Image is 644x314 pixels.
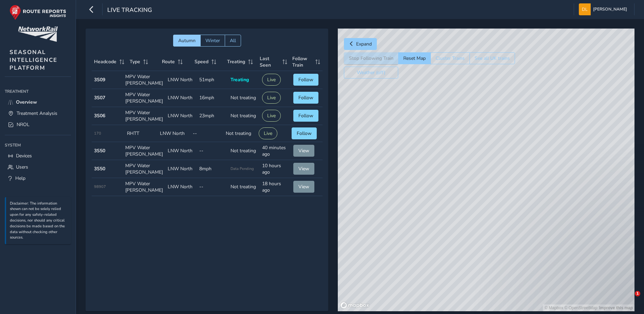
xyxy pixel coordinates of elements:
button: Follow [292,127,317,139]
span: Expand [356,41,372,47]
span: Overview [16,99,37,105]
img: customer logo [18,27,58,42]
span: Data Pending [231,166,254,171]
img: diamond-layout [579,3,591,15]
span: [PERSON_NAME] [593,3,627,15]
div: System [5,140,71,150]
button: View [293,145,314,157]
td: LNW North [165,107,197,125]
td: 23mph [197,107,228,125]
span: Speed [195,58,208,65]
span: Treating [231,76,249,83]
td: -- [190,125,223,142]
td: MPV Water [PERSON_NAME] [123,160,165,178]
button: Winter [200,35,225,47]
a: Users [5,161,71,173]
td: 16mph [197,89,228,107]
td: Not treating [228,107,260,125]
span: View [298,184,309,190]
td: LNW North [165,178,197,196]
td: RHTT [125,125,158,142]
td: -- [197,142,228,160]
td: MPV Water [PERSON_NAME] [123,142,165,160]
td: LNW North [165,142,197,160]
button: Expand [344,38,377,50]
span: Help [15,175,25,181]
button: Reset Map [398,52,430,64]
button: Weather (off) [344,67,398,78]
span: All [230,37,236,44]
strong: 3S07 [94,94,105,101]
span: View [298,165,309,172]
span: Follow Train [292,55,313,68]
button: [PERSON_NAME] [579,3,629,15]
button: View [293,181,314,193]
span: NROL [17,121,30,128]
span: Treating [227,58,245,65]
span: 170 [94,131,101,136]
span: View [298,147,309,154]
button: All [225,35,241,47]
td: MPV Water [PERSON_NAME] [123,71,165,89]
td: Not treating [228,142,260,160]
button: Live [262,110,281,122]
span: Follow [298,76,313,83]
a: Help [5,173,71,184]
td: LNW North [158,125,190,142]
span: Treatment Analysis [17,110,57,117]
span: Live Tracking [107,6,152,15]
button: Follow [293,92,318,104]
td: 40 minutes ago [260,142,291,160]
td: 18 hours ago [260,178,291,196]
span: Follow [298,112,313,119]
button: Live [262,74,281,86]
span: Winter [205,37,220,44]
td: LNW North [165,71,197,89]
span: 98907 [94,184,106,189]
span: SEASONAL INTELLIGENCE PLATFORM [10,48,57,72]
button: Cluster Trains [430,52,470,64]
button: Follow [293,110,318,122]
td: MPV Water [PERSON_NAME] [123,89,165,107]
span: Follow [298,94,313,101]
span: Users [16,164,28,170]
button: Live [262,92,281,104]
span: Last Seen [260,55,280,68]
strong: 3S06 [94,112,105,119]
button: Follow [293,74,318,86]
span: Route [162,58,175,65]
td: -- [197,178,228,196]
span: Headcode [94,58,116,65]
span: Autumn [178,37,196,44]
td: LNW North [165,89,197,107]
td: LNW North [165,160,197,178]
td: 8mph [197,160,228,178]
span: Type [130,58,140,65]
td: 51mph [197,71,228,89]
td: MPV Water [PERSON_NAME] [123,178,165,196]
button: View [293,163,314,175]
td: Not treating [228,178,260,196]
button: Autumn [173,35,200,47]
strong: 3S50 [94,147,105,154]
button: See all UK trains [470,52,515,64]
td: 10 hours ago [260,160,291,178]
td: MPV Water [PERSON_NAME] [123,107,165,125]
td: Not treating [223,125,256,142]
button: Live [259,127,277,139]
td: Not treating [228,89,260,107]
a: Overview [5,97,71,108]
span: Follow [297,130,312,137]
a: Devices [5,150,71,161]
img: rr logo [10,5,66,20]
p: Disclaimer: The information shown can not be solely relied upon for any safety-related decisions,... [10,201,68,241]
span: 1 [635,291,640,296]
div: Treatment [5,86,71,97]
iframe: Intercom live chat [621,291,637,307]
a: Treatment Analysis [5,108,71,119]
span: Devices [16,153,32,159]
a: NROL [5,119,71,130]
strong: 3S50 [94,165,105,172]
strong: 3S09 [94,76,105,83]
